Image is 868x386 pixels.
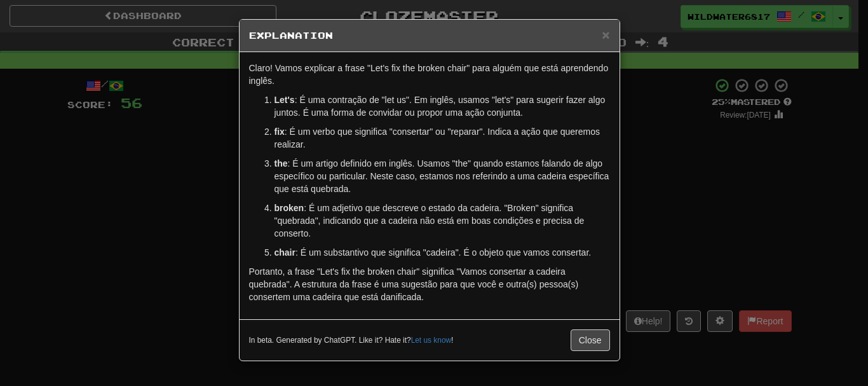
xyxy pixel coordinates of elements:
p: : É um verbo que significa "consertar" ou "reparar". Indica a ação que queremos realizar. [275,125,610,151]
span: × [602,27,609,42]
button: Close [571,329,610,351]
strong: fix [275,127,285,137]
strong: broken [275,203,304,213]
p: : É um substantivo que significa "cadeira". É o objeto que vamos consertar. [275,246,610,259]
button: Close [602,28,609,41]
p: : É um adjetivo que descreve o estado da cadeira. "Broken" significa "quebrada", indicando que a ... [275,202,610,240]
p: : É um artigo definido em inglês. Usamos "the" quando estamos falando de algo específico ou parti... [275,157,610,195]
p: Portanto, a frase "Let's fix the broken chair" significa "Vamos consertar a cadeira quebrada". A ... [249,265,610,303]
strong: chair [275,247,295,258]
p: : É uma contração de "let us". Em inglês, usamos "let's" para sugerir fazer algo juntos. É uma fo... [275,93,610,119]
a: Let us know [411,336,451,345]
strong: the [275,158,288,169]
small: In beta. Generated by ChatGPT. Like it? Hate it? ! [249,335,454,346]
h5: Explanation [249,29,610,42]
p: Claro! Vamos explicar a frase "Let's fix the broken chair" para alguém que está aprendendo inglês. [249,62,610,87]
strong: Let's [275,95,295,105]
